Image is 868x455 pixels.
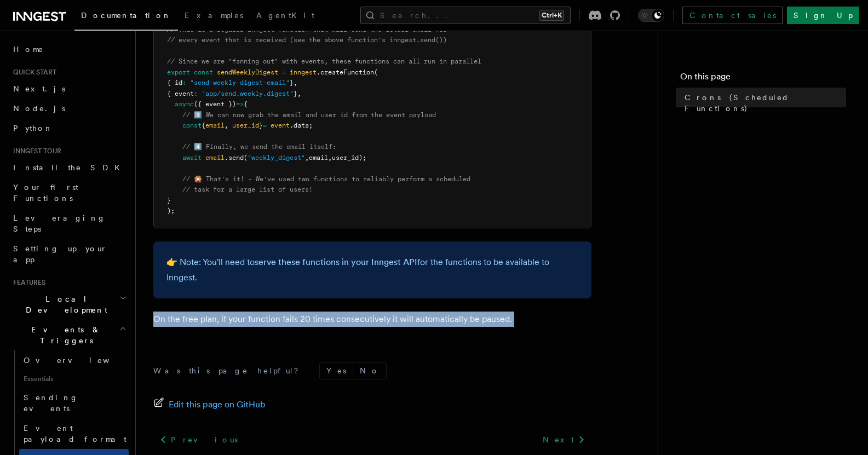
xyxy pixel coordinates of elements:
span: , [225,122,228,129]
span: // This is a regular Inngest function that will send the actual email for [167,26,447,33]
span: email [205,122,225,129]
span: , [328,154,332,162]
a: serve these functions in your Inngest API [255,257,417,267]
a: Sending events [19,388,129,418]
span: Documentation [81,11,171,20]
span: // 3️⃣ We can now grab the email and user id from the event payload [182,111,436,119]
span: event [271,122,290,129]
a: Next.js [9,79,129,99]
span: ( [374,68,378,76]
span: Sending events [24,393,78,413]
a: Crons (Scheduled Functions) [680,88,846,118]
span: , [297,90,301,97]
a: Install the SDK [9,158,129,177]
span: async [175,100,194,108]
a: Examples [178,3,250,30]
span: user_id); [332,154,366,162]
span: : [182,79,186,87]
span: } [259,122,263,129]
span: ); [167,207,175,215]
span: Crons (Scheduled Functions) [685,92,846,114]
span: = [263,122,267,129]
span: Quick start [9,68,56,77]
span: Local Development [9,293,119,315]
span: { [202,122,205,129]
a: AgentKit [250,3,321,30]
span: Events & Triggers [9,324,119,346]
p: Was this page helpful? [153,365,306,376]
a: Leveraging Steps [9,208,129,239]
button: Events & Triggers [9,320,129,350]
span: Overview [24,356,136,365]
span: Inngest tour [9,147,61,155]
span: Python [13,124,53,133]
span: { event [167,90,194,97]
h4: On this page [680,70,846,88]
span: Edit this page on GitHub [169,397,266,412]
a: Overview [19,350,129,370]
span: // task for a large list of users! [182,186,313,193]
span: // every event that is received (see the above function's inngest.send()) [167,36,447,44]
kbd: Ctrl+K [539,10,564,21]
p: 👉 Note: You'll need to for the functions to be available to Inngest. [166,255,578,285]
span: email [309,154,328,162]
span: // 🎇 That's it! - We've used two functions to reliably perform a scheduled [182,175,470,183]
span: .createFunction [317,68,374,76]
span: .send [225,154,244,162]
span: const [194,68,213,76]
span: await [182,154,202,162]
span: => [236,100,244,108]
span: } [167,197,171,204]
span: "weekly_digest" [248,154,305,162]
span: Node.js [13,104,65,113]
p: On the free plan, if your function fails 20 times consecutively it will automatically be paused. [153,312,591,327]
span: const [182,122,202,129]
span: sendWeeklyDigest [217,68,278,76]
span: AgentKit [256,11,314,20]
a: Previous [153,430,244,450]
span: Next.js [13,84,65,93]
a: Setting up your app [9,239,129,269]
a: Edit this page on GitHub [153,397,266,412]
span: = [282,68,286,76]
span: "app/send.weekly.digest" [202,90,294,97]
span: Essentials [19,370,129,388]
span: : [194,90,198,97]
span: Event payload format [24,424,127,444]
a: Contact sales [682,7,783,24]
a: Documentation [74,3,178,31]
span: email [205,154,225,162]
span: inngest [290,68,317,76]
button: Yes [320,362,353,379]
span: ({ event }) [194,100,236,108]
span: user_id [232,122,259,129]
span: , [294,79,297,87]
span: "send-weekly-digest-email" [190,79,290,87]
span: export [167,68,190,76]
span: Install the SDK [13,163,127,172]
button: Toggle dark mode [638,9,664,22]
span: { [244,100,248,108]
a: Home [9,39,129,59]
span: // Since we are "fanning out" with events, these functions can all run in parallel [167,57,481,65]
span: { id [167,79,182,87]
span: ( [244,154,248,162]
button: No [353,362,386,379]
a: Your first Functions [9,177,129,208]
span: Features [9,278,45,287]
a: Sign Up [787,7,859,24]
button: Local Development [9,289,129,320]
span: Your first Functions [13,183,78,203]
span: } [294,90,297,97]
span: // 4️⃣ Finally, we send the email itself: [182,143,336,151]
span: , [305,154,309,162]
span: Home [13,44,44,55]
span: Leveraging Steps [13,214,106,233]
span: .data; [290,122,313,129]
a: Next [536,430,591,450]
span: Examples [185,11,243,20]
a: Node.js [9,99,129,118]
a: Event payload format [19,418,129,449]
button: Search...Ctrl+K [360,7,571,24]
a: Python [9,118,129,138]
